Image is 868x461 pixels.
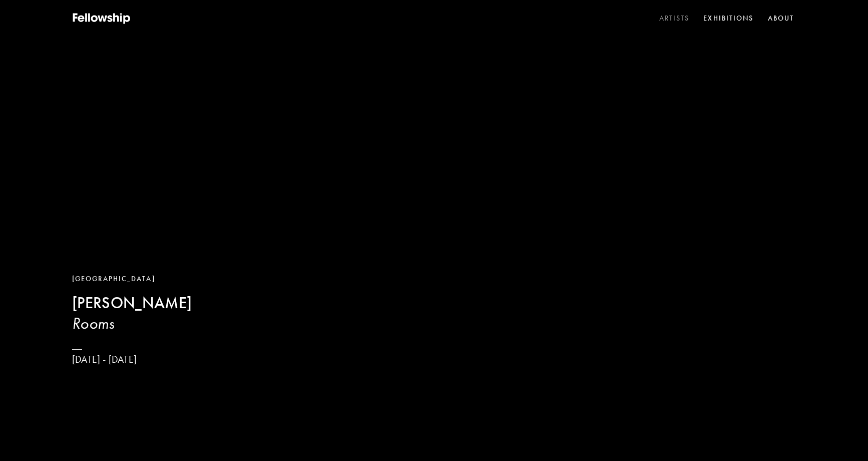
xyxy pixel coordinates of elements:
b: [PERSON_NAME] [72,293,192,313]
p: [DATE] - [DATE] [72,353,192,366]
div: [GEOGRAPHIC_DATA] [72,274,192,285]
h3: Rooms [72,313,192,333]
a: About [766,11,796,26]
a: Artists [657,11,692,26]
a: [GEOGRAPHIC_DATA][PERSON_NAME]Rooms[DATE] - [DATE] [72,274,192,366]
a: Exhibitions [701,11,755,26]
